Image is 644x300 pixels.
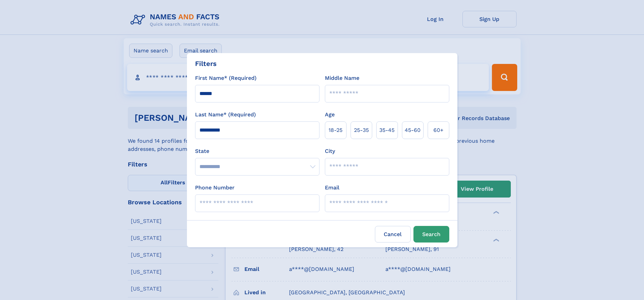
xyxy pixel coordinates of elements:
label: Cancel [375,226,411,243]
span: 18‑25 [329,126,342,134]
label: State [195,147,319,155]
span: 60+ [433,126,444,134]
span: 45‑60 [405,126,421,134]
label: Last Name* (Required) [195,111,256,119]
label: Phone Number [195,184,235,192]
button: Search [413,226,449,243]
label: Age [325,111,335,119]
label: First Name* (Required) [195,74,257,82]
label: City [325,147,335,155]
label: Email [325,184,339,192]
label: Middle Name [325,74,359,82]
div: Filters [195,59,217,69]
span: 25‑35 [354,126,369,134]
span: 35‑45 [379,126,395,134]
